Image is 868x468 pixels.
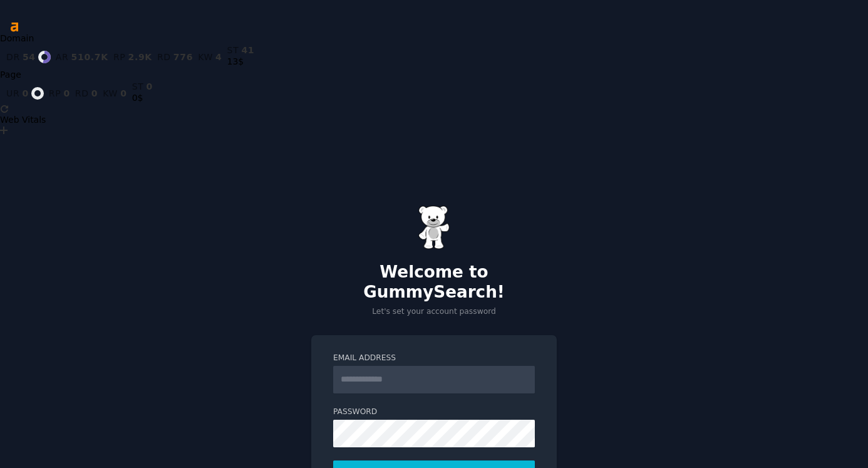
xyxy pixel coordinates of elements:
[132,81,144,91] span: st
[91,88,98,98] span: 0
[333,407,535,418] label: Password
[311,306,557,318] p: Let's set your account password
[311,263,557,302] h2: Welcome to GummySearch!
[75,88,98,98] a: rd0
[198,52,213,62] span: kw
[227,45,239,55] span: st
[132,81,153,91] a: st0
[63,88,70,98] span: 0
[56,52,108,62] a: ar510.7K
[146,81,152,91] span: 0
[6,52,20,62] span: dr
[241,45,254,55] span: 41
[132,91,153,105] div: 0$
[103,88,127,98] a: kw0
[49,88,61,98] span: rp
[157,52,171,62] span: rd
[6,88,19,98] span: ur
[103,88,118,98] span: kw
[71,52,108,62] span: 510.7K
[49,88,70,98] a: rp0
[215,52,222,62] span: 4
[227,45,255,55] a: st41
[113,52,152,62] a: rp2.9K
[6,51,51,63] a: dr54
[173,52,193,62] span: 776
[227,55,255,68] div: 13$
[333,353,535,364] label: Email Address
[6,87,44,100] a: ur0
[157,52,193,62] a: rd776
[56,52,69,62] span: ar
[198,52,222,62] a: kw4
[418,205,450,249] img: Gummy Bear
[113,52,126,62] span: rp
[128,52,152,62] span: 2.9K
[75,88,89,98] span: rd
[23,52,36,62] span: 54
[120,88,127,98] span: 0
[22,88,28,98] span: 0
